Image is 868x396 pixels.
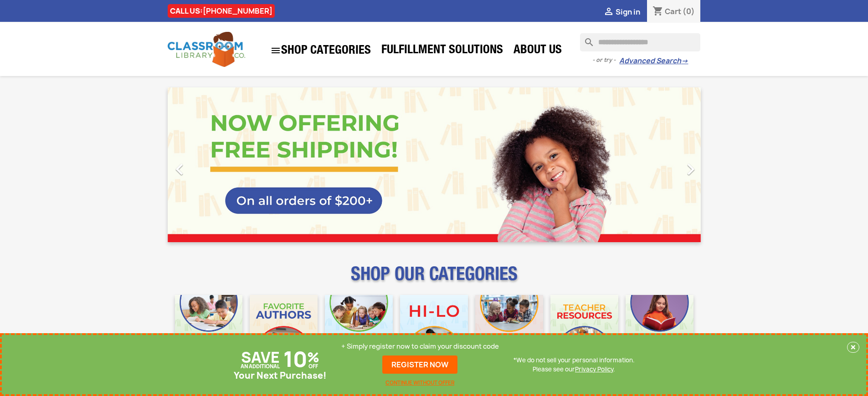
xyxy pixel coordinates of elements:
span: → [681,56,688,66]
span: - or try - [592,56,619,65]
img: CLC_Fiction_Nonfiction_Mobile.jpg [475,295,543,363]
a: Advanced Search→ [619,56,688,66]
span: (0) [683,6,695,16]
i:  [168,158,191,181]
img: CLC_Bulk_Mobile.jpg [175,295,243,363]
span: Sign in [616,7,640,17]
a: Previous [168,87,248,242]
div: CALL US: [168,4,275,18]
a: Next [621,87,701,242]
i: search [580,33,591,44]
img: CLC_Teacher_Resources_Mobile.jpg [550,295,618,363]
span: Cart [665,6,681,16]
a: [PHONE_NUMBER] [203,6,272,16]
input: Search [580,33,700,51]
a: About Us [509,42,566,60]
i:  [679,158,702,181]
ul: Carousel container [168,87,701,242]
p: SHOP OUR CATEGORIES [168,271,701,288]
a: SHOP CATEGORIES [266,41,375,61]
a:  Sign in [603,7,640,17]
img: Classroom Library Company [168,32,245,67]
img: CLC_Phonics_And_Decodables_Mobile.jpg [325,295,393,363]
i:  [270,45,281,56]
img: CLC_Dyslexia_Mobile.jpg [626,295,693,363]
i: shopping_cart [652,6,663,17]
img: CLC_Favorite_Authors_Mobile.jpg [250,295,318,363]
a: Fulfillment Solutions [377,42,508,60]
i:  [603,7,614,18]
img: CLC_HiLo_Mobile.jpg [400,295,468,363]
